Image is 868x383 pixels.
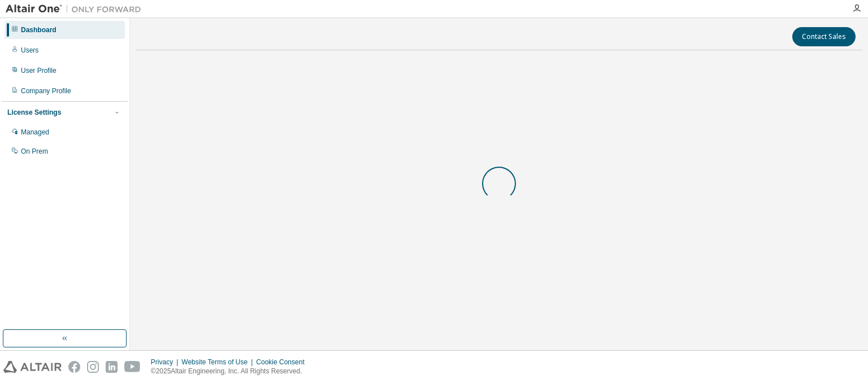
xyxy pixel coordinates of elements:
div: On Prem [21,147,48,156]
div: Cookie Consent [256,358,311,367]
div: Company Profile [21,86,71,95]
div: Privacy [151,358,181,367]
img: Altair One [6,3,147,15]
div: Dashboard [21,25,57,34]
img: linkedin.svg [106,361,118,373]
div: Website Terms of Use [181,358,256,367]
img: youtube.svg [124,361,141,373]
p: © 2025 Altair Engineering, Inc. All Rights Reserved. [151,367,311,376]
img: facebook.svg [68,361,80,373]
img: altair_logo.svg [3,361,62,373]
div: Users [21,46,38,55]
div: Managed [21,128,49,137]
img: instagram.svg [87,361,99,373]
button: Contact Sales [792,27,856,46]
div: User Profile [21,66,57,75]
div: License Settings [7,108,61,117]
